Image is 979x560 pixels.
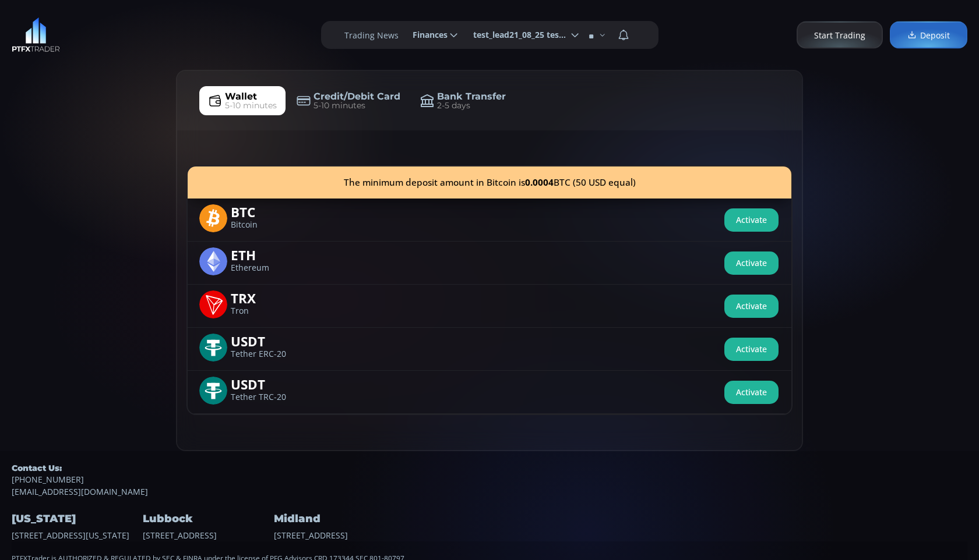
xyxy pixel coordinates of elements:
[225,100,277,112] span: 5-10 minutes
[344,29,399,41] label: Trading News
[143,498,271,541] div: [STREET_ADDRESS]
[288,86,409,115] a: Credit/Debit Card5-10 minutes
[797,22,883,49] a: Start Trading
[724,381,779,404] button: Activate
[890,22,967,49] a: Deposit
[225,90,257,104] span: Wallet
[231,307,302,315] span: Tron
[274,509,402,529] h4: Midland
[437,90,506,104] span: Bank Transfer
[814,29,865,41] span: Start Trading
[199,86,286,115] a: Wallet5-10 minutes
[907,29,950,41] span: Deposit
[231,394,302,401] span: Tether TRC-20
[12,463,967,498] div: [EMAIL_ADDRESS][DOMAIN_NAME]
[411,86,515,115] a: Bank Transfer2-5 days
[231,350,302,358] span: Tether ERC-20
[404,23,448,47] span: Finances
[231,334,302,347] span: USDT
[188,166,791,199] div: The minimum deposit amount in Bitcoin is BTC (50 USD equal)
[314,100,365,112] span: 5-10 minutes
[231,221,302,229] span: Bitcoin
[437,100,470,112] span: 2-5 days
[12,17,60,52] img: LOGO
[314,90,400,104] span: Credit/Debit Card
[724,208,779,232] button: Activate
[274,498,402,541] div: [STREET_ADDRESS]
[12,498,140,541] div: [STREET_ADDRESS][US_STATE]
[231,204,302,218] span: BTC
[724,251,779,275] button: Activate
[231,247,302,261] span: ETH
[143,509,271,529] h4: Lubbock
[231,377,302,390] span: USDT
[724,338,779,361] button: Activate
[465,23,569,47] span: test_lead21_08_25 test_lead21_08_25
[12,509,140,529] h4: [US_STATE]
[12,473,967,485] a: [PHONE_NUMBER]
[231,290,302,304] span: TRX
[724,295,779,318] button: Activate
[12,463,967,473] h5: Contact Us:
[525,176,554,189] b: 0.0004
[231,264,302,272] span: Ethereum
